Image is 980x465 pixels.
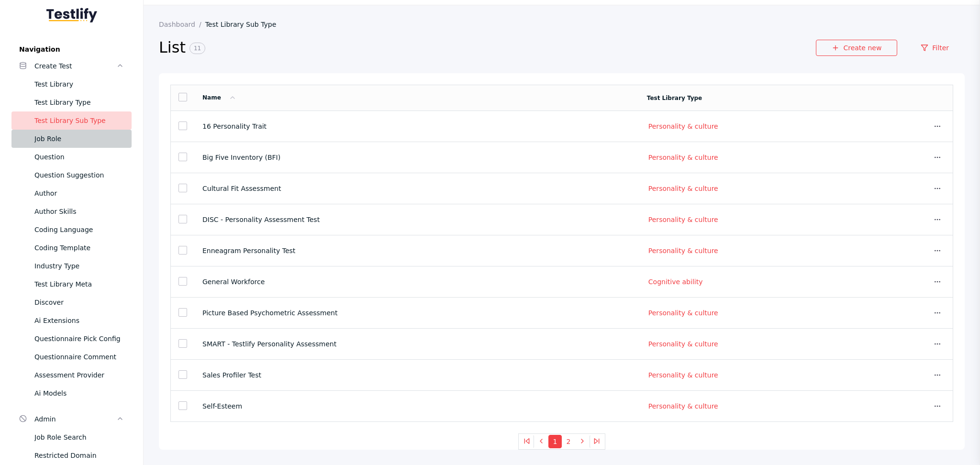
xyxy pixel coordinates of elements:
[159,38,816,58] h2: List
[11,184,132,202] a: Author
[647,277,704,286] a: Cognitive ability
[34,188,124,199] div: Author
[159,21,205,28] a: Dashboard
[202,154,632,161] section: Big Five Inventory (BFI)
[647,122,720,131] a: Personality & culture
[11,366,132,384] a: Assessment Provider
[562,435,575,448] button: 2
[647,215,720,224] a: Personality & culture
[34,224,124,235] div: Coding Language
[189,43,205,54] span: 11
[34,432,124,443] div: Job Role Search
[647,95,702,101] a: Test Library Type
[34,242,124,254] div: Coding Template
[34,169,124,181] div: Question Suggestion
[202,371,632,379] section: Sales Profiler Test
[11,45,132,53] label: Navigation
[11,446,132,465] a: Restricted Domain
[11,384,132,402] a: Ai Models
[11,428,132,446] a: Job Role Search
[11,311,132,330] a: Ai Extensions
[11,239,132,257] a: Coding Template
[11,75,132,93] a: Test Library
[905,40,965,56] a: Filter
[548,435,562,448] button: 1
[46,8,97,22] img: Testlify - Backoffice
[34,97,124,108] div: Test Library Type
[34,206,124,217] div: Author Skills
[647,184,720,193] a: Personality & culture
[11,202,132,221] a: Author Skills
[647,246,720,255] a: Personality & culture
[11,293,132,311] a: Discover
[34,315,124,326] div: Ai Extensions
[34,351,124,363] div: Questionnaire Comment
[34,151,124,163] div: Question
[11,257,132,275] a: Industry Type
[11,148,132,166] a: Question
[647,309,720,317] a: Personality & culture
[34,133,124,144] div: Job Role
[34,333,124,344] div: Questionnaire Pick Config
[647,153,720,162] a: Personality & culture
[34,78,124,90] div: Test Library
[34,450,124,461] div: Restricted Domain
[202,309,632,317] section: Picture Based Psychometric Assessment
[34,278,124,290] div: Test Library Meta
[11,221,132,239] a: Coding Language
[34,60,116,72] div: Create Test
[11,330,132,348] a: Questionnaire Pick Config
[202,216,632,223] section: DISC - Personality Assessment Test
[202,122,632,130] section: 16 Personality Trait
[34,369,124,381] div: Assessment Provider
[11,130,132,148] a: Job Role
[202,185,632,192] section: Cultural Fit Assessment
[205,21,284,28] a: Test Library Sub Type
[647,371,720,379] a: Personality & culture
[816,40,897,56] a: Create new
[34,260,124,272] div: Industry Type
[202,402,632,410] section: Self-Esteem
[11,348,132,366] a: Questionnaire Comment
[34,413,116,425] div: Admin
[202,247,632,255] section: Enneagram Personality Test
[11,111,132,130] a: Test Library Sub Type
[34,387,124,399] div: Ai Models
[202,94,236,101] a: Name
[202,340,632,348] section: SMART - Testlify Personality Assessment
[202,278,632,286] section: General Workforce
[34,297,124,308] div: Discover
[34,115,124,126] div: Test Library Sub Type
[11,275,132,293] a: Test Library Meta
[647,340,720,348] a: Personality & culture
[11,166,132,184] a: Question Suggestion
[647,402,720,410] a: Personality & culture
[11,93,132,111] a: Test Library Type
